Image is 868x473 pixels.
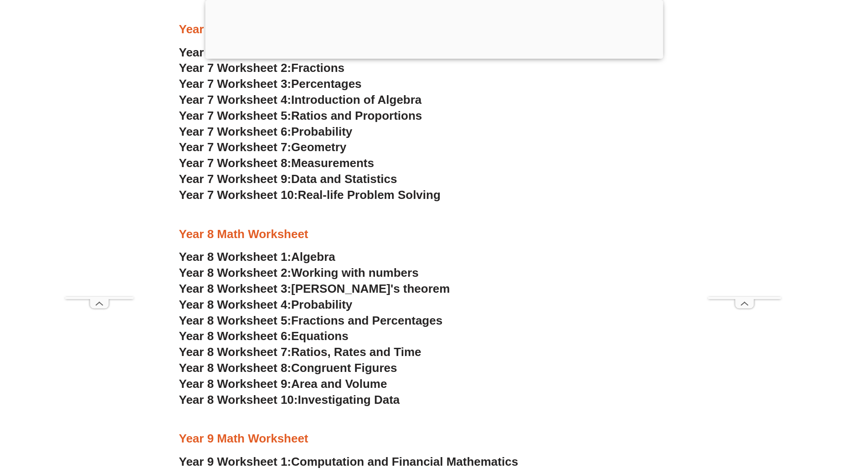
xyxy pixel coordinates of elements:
span: Algebra [291,250,335,264]
span: Year 8 Worksheet 4: [179,298,292,311]
span: Year 7 Worksheet 2: [179,61,292,75]
span: Fractions [291,61,344,75]
span: Ratios and Proportions [291,109,422,122]
a: Year 7 Worksheet 5:Ratios and Proportions [179,109,422,122]
a: Year 9 Worksheet 1:Computation and Financial Mathematics [179,455,519,468]
span: Year 7 Worksheet 10: [179,188,298,202]
span: Year 7 Worksheet 5: [179,109,292,122]
span: Area and Volume [291,377,387,391]
span: Numbers and Operations [291,46,432,59]
a: Year 7 Worksheet 3:Percentages [179,77,362,91]
span: Year 7 Worksheet 8: [179,156,292,170]
span: Year 8 Worksheet 1: [179,250,292,264]
span: Year 8 Worksheet 6: [179,329,292,343]
a: Year 7 Worksheet 7:Geometry [179,140,347,154]
h3: Year 9 Math Worksheet [179,431,689,447]
a: Year 7 Worksheet 2:Fractions [179,61,344,75]
span: Year 7 Worksheet 1: [179,46,292,59]
span: Year 8 Worksheet 5: [179,314,292,327]
span: Year 8 Worksheet 9: [179,377,292,391]
span: Fractions and Percentages [291,314,442,327]
span: Real-life Problem Solving [298,188,440,202]
span: Percentages [291,77,362,91]
a: Year 8 Worksheet 6:Equations [179,329,349,343]
a: Year 7 Worksheet 4:Introduction of Algebra [179,93,422,107]
a: Year 7 Worksheet 1:Numbers and Operations [179,46,433,59]
span: Year 8 Worksheet 2: [179,266,292,280]
a: Year 8 Worksheet 5:Fractions and Percentages [179,314,443,327]
iframe: Advertisement [708,24,781,297]
a: Year 7 Worksheet 6:Probability [179,125,353,138]
span: Probability [291,298,352,311]
span: Year 7 Worksheet 7: [179,140,292,154]
span: Computation and Financial Mathematics [291,455,518,468]
span: Equations [291,329,349,343]
a: Year 8 Worksheet 7:Ratios, Rates and Time [179,345,421,359]
span: Geometry [291,140,346,154]
span: Year 7 Worksheet 6: [179,125,292,138]
a: Year 7 Worksheet 10:Real-life Problem Solving [179,188,441,202]
span: [PERSON_NAME]'s theorem [291,282,450,295]
a: Year 8 Worksheet 10:Investigating Data [179,393,400,407]
a: Year 8 Worksheet 3:[PERSON_NAME]'s theorem [179,282,450,295]
span: Introduction of Algebra [291,93,421,107]
span: Data and Statistics [291,172,397,186]
span: Investigating Data [298,393,400,407]
h3: Year 7 Math Worksheets [179,22,689,37]
iframe: Chat Widget [716,370,868,473]
span: Measurements [291,156,374,170]
a: Year 8 Worksheet 4:Probability [179,298,353,311]
span: Ratios, Rates and Time [291,345,421,359]
a: Year 8 Worksheet 1:Algebra [179,250,335,264]
a: Year 8 Worksheet 8:Congruent Figures [179,361,397,375]
span: Working with numbers [291,266,419,280]
span: Probability [291,125,352,138]
span: Year 7 Worksheet 4: [179,93,292,107]
span: Year 8 Worksheet 8: [179,361,292,375]
a: Year 8 Worksheet 9:Area and Volume [179,377,387,391]
span: Year 9 Worksheet 1: [179,455,292,468]
a: Year 7 Worksheet 8:Measurements [179,156,374,170]
span: Congruent Figures [291,361,397,375]
h3: Year 8 Math Worksheet [179,227,689,242]
span: Year 8 Worksheet 10: [179,393,298,407]
a: Year 7 Worksheet 9:Data and Statistics [179,172,397,186]
span: Year 7 Worksheet 9: [179,172,292,186]
iframe: Advertisement [65,24,134,297]
span: Year 8 Worksheet 7: [179,345,292,359]
span: Year 8 Worksheet 3: [179,282,292,295]
a: Year 8 Worksheet 2:Working with numbers [179,266,419,280]
span: Year 7 Worksheet 3: [179,77,292,91]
